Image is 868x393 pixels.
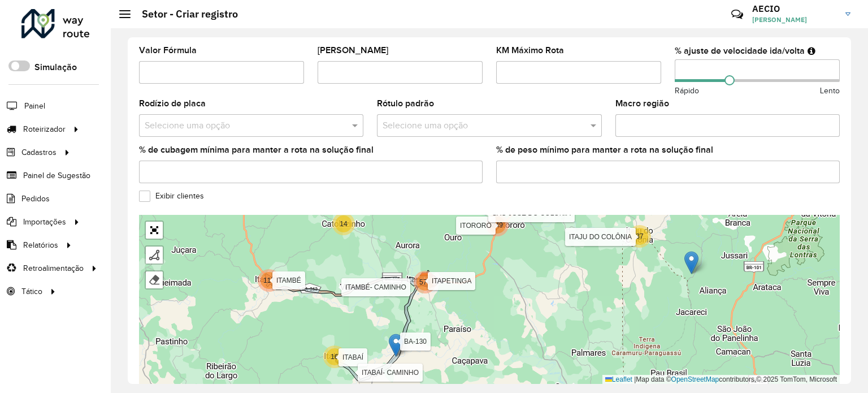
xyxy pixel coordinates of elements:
a: Leaflet [605,375,632,383]
label: Exibir clientes [139,190,204,202]
label: % ajuste de velocidade ida/volta [675,44,805,58]
div: 14 [332,213,355,235]
label: Valor Fórmula [139,44,197,57]
span: 16 [331,353,338,361]
span: Pedidos [21,193,50,205]
span: Lento [820,85,840,97]
img: 3 - ANTONIO CARLOS BENEV [389,334,403,357]
img: 6247 - SARA VIEIRA ALVES [684,251,698,274]
em: Ajuste de velocidade do veículo entre a saída do depósito até o primeiro cliente e a saída do últ... [808,46,815,55]
span: 117 [263,277,275,284]
label: % de peso mínimo para manter a rota na solução final [496,143,713,157]
a: OpenStreetMap [671,375,719,383]
span: Painel [24,100,45,112]
div: 574 [414,271,436,293]
div: 37 [628,225,651,248]
span: [PERSON_NAME] [752,15,837,25]
h3: AECIO [752,3,837,14]
span: Cadastros [21,146,57,158]
span: Roteirizador [23,123,66,135]
div: Remover camada(s) [146,271,163,288]
div: 117 [258,269,280,292]
div: Desenhar um polígono [146,247,163,264]
span: Retroalimentação [23,262,84,274]
label: KM Máximo Rota [496,44,564,57]
div: Map data © contributors,© 2025 TomTom, Microsoft [602,375,840,385]
label: Rodízio de placa [139,97,206,110]
label: [PERSON_NAME] [318,44,388,57]
div: 16 [323,346,346,368]
span: 249 [492,221,503,229]
span: | [634,375,636,383]
h2: Setor - Criar registro [131,8,238,20]
span: 14 [340,220,347,228]
label: Simulação [34,61,77,74]
span: Tático [21,286,42,297]
span: 574 [419,278,431,286]
label: Rótulo padrão [377,97,434,110]
span: Importações [23,216,66,228]
label: % de cubagem mínima para manter a rota na solução final [139,143,374,157]
span: Painel de Sugestão [23,170,90,182]
a: Abrir mapa em tela cheia [146,222,163,239]
label: Macro região [615,97,669,110]
a: Contato Rápido [725,2,749,27]
span: 37 [636,232,643,240]
span: Rápido [675,85,699,97]
div: 249 [486,214,509,236]
span: Relatórios [23,239,58,251]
